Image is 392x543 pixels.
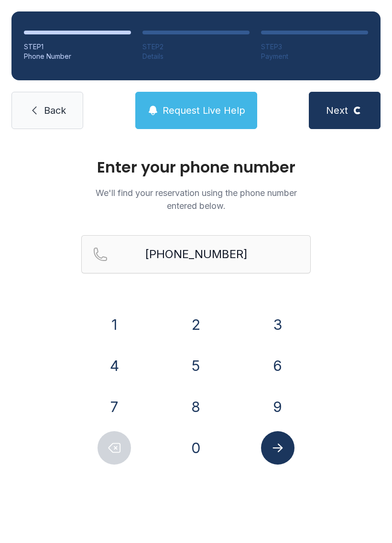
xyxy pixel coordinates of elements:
[261,349,294,382] button: 6
[261,42,368,52] div: STEP 3
[179,431,213,465] button: 0
[81,186,311,212] p: We'll find your reservation using the phone number entered below.
[142,42,250,52] div: STEP 2
[98,349,131,382] button: 4
[179,308,213,341] button: 2
[81,160,311,175] h1: Enter your phone number
[326,104,348,117] span: Next
[163,104,245,117] span: Request Live Help
[261,390,294,424] button: 9
[98,308,131,341] button: 1
[261,431,294,465] button: Submit lookup form
[261,308,294,341] button: 3
[179,390,213,424] button: 8
[44,104,66,117] span: Back
[261,52,368,61] div: Payment
[81,235,311,273] input: Reservation phone number
[98,390,131,424] button: 7
[142,52,250,61] div: Details
[98,431,131,465] button: Delete number
[179,349,213,382] button: 5
[24,52,131,61] div: Phone Number
[24,42,131,52] div: STEP 1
